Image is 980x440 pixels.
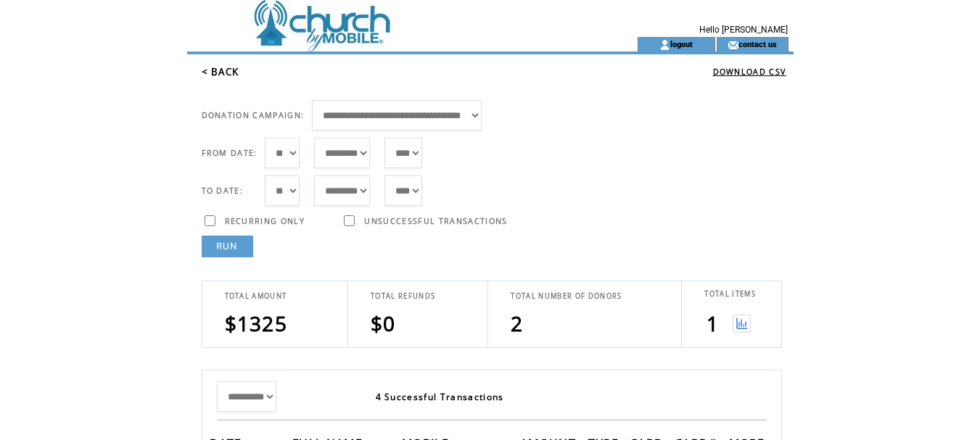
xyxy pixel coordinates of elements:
[511,291,622,301] span: TOTAL NUMBER OF DONORS
[202,65,239,78] a: < BACK
[202,110,305,120] span: DONATION CAMPAIGN:
[713,67,786,77] a: DOWNLOAD CSV
[511,310,523,337] span: 2
[376,391,504,403] span: 4 Successful Transactions
[659,39,670,51] img: account_icon.gif
[202,236,253,257] a: RUN
[704,289,756,299] span: TOTAL ITEMS
[738,39,777,49] a: contact us
[202,148,258,158] span: FROM DATE:
[364,216,507,226] span: UNSUCCESSFUL TRANSACTIONS
[202,186,244,196] span: TO DATE:
[707,310,719,337] span: 1
[728,39,738,51] img: contact_us_icon.gif
[225,310,288,337] span: $1325
[733,315,751,333] img: View graph
[670,39,693,49] a: logout
[225,216,305,226] span: RECURRING ONLY
[371,291,435,301] span: TOTAL REFUNDS
[699,25,788,35] span: Hello [PERSON_NAME]
[225,291,287,301] span: TOTAL AMOUNT
[371,310,396,337] span: $0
